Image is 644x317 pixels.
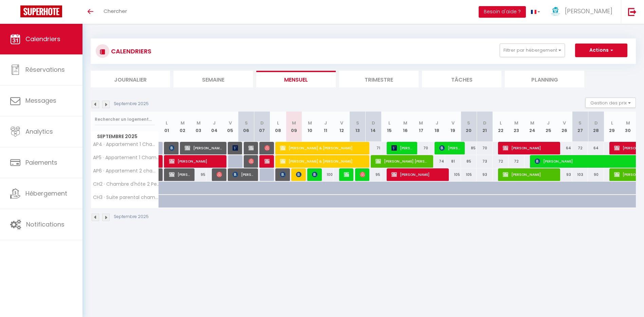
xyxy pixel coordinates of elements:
[365,142,381,154] div: 71
[213,120,216,126] abbr: J
[575,44,627,57] button: Actions
[185,141,222,154] span: [PERSON_NAME]
[565,7,612,15] span: [PERSON_NAME]
[340,120,343,126] abbr: V
[588,142,604,154] div: 64
[403,120,407,126] abbr: M
[356,120,359,126] abbr: S
[391,141,413,154] span: [PERSON_NAME]
[318,112,334,142] th: 11
[439,141,461,154] span: [PERSON_NAME]
[260,120,264,126] abbr: D
[92,195,160,200] span: CH3 · Suite parental chambre - Gite chez [PERSON_NAME] et [PERSON_NAME]
[563,120,566,126] abbr: V
[280,168,286,181] span: [PERSON_NAME]
[381,112,397,142] th: 15
[109,44,151,59] h3: CALENDRIERS
[493,155,509,168] div: 72
[509,112,525,142] th: 23
[339,71,419,87] li: Trimestre
[540,112,556,142] th: 25
[503,141,556,154] span: [PERSON_NAME]
[550,6,560,16] img: ...
[422,71,501,87] li: Tâches
[233,168,254,181] span: [PERSON_NAME]
[585,98,636,108] button: Gestion des prix
[572,142,588,154] div: 72
[461,112,477,142] th: 20
[296,168,301,181] span: [PERSON_NAME]
[588,112,604,142] th: 28
[238,112,254,142] th: 06
[445,155,461,168] div: 81
[611,120,613,126] abbr: L
[256,71,336,87] li: Mensuel
[628,7,637,16] img: logout
[159,112,175,142] th: 01
[92,182,160,187] span: CH2 · Chambre d'hôte 2 Pers - Gite chez [PERSON_NAME] et [PERSON_NAME]
[334,112,350,142] th: 12
[181,120,185,126] abbr: M
[222,112,238,142] th: 05
[477,168,493,181] div: 93
[626,120,630,126] abbr: M
[556,168,572,181] div: 93
[344,168,349,181] span: [PERSON_NAME]
[5,3,26,23] button: Ouvrir le widget de chat LiveChat
[280,155,365,168] span: [PERSON_NAME] & [PERSON_NAME]
[264,155,270,168] span: Unavailable (Airbnb)
[503,168,556,181] span: [PERSON_NAME]
[572,168,588,181] div: 103
[350,112,366,142] th: 13
[114,101,149,107] p: Septembre 2025
[245,120,248,126] abbr: S
[249,141,254,154] span: [PERSON_NAME]
[514,120,518,126] abbr: M
[277,120,279,126] abbr: L
[429,155,445,168] div: 74
[588,168,604,181] div: 90
[95,113,155,126] input: Rechercher un logement...
[365,168,381,181] div: 95
[505,71,584,87] li: Planning
[413,112,429,142] th: 17
[104,7,127,15] span: Chercher
[286,112,302,142] th: 09
[206,112,222,142] th: 04
[477,112,493,142] th: 21
[445,168,461,181] div: 105
[229,120,232,126] abbr: V
[312,168,317,181] span: [PERSON_NAME]
[233,141,238,154] span: [PERSON_NAME]
[25,189,67,198] span: Hébergement
[620,112,636,142] th: 30
[397,112,413,142] th: 16
[477,142,493,154] div: 70
[169,168,190,181] span: [PERSON_NAME]
[174,112,190,142] th: 02
[547,120,550,126] abbr: J
[169,155,222,168] span: [PERSON_NAME]
[556,112,572,142] th: 26
[372,120,375,126] abbr: D
[436,120,438,126] abbr: J
[594,120,598,126] abbr: D
[169,141,174,154] span: [PERSON_NAME]
[365,112,381,142] th: 14
[493,112,509,142] th: 22
[530,120,534,126] abbr: M
[445,112,461,142] th: 19
[500,120,502,126] abbr: L
[114,214,149,220] p: Septembre 2025
[302,112,318,142] th: 10
[429,112,445,142] th: 18
[270,112,286,142] th: 08
[20,5,62,17] img: Super Booking
[190,112,206,142] th: 03
[556,142,572,154] div: 64
[572,112,588,142] th: 27
[308,120,312,126] abbr: M
[479,6,526,18] button: Besoin d'aide ?
[324,120,327,126] abbr: J
[413,142,429,154] div: 70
